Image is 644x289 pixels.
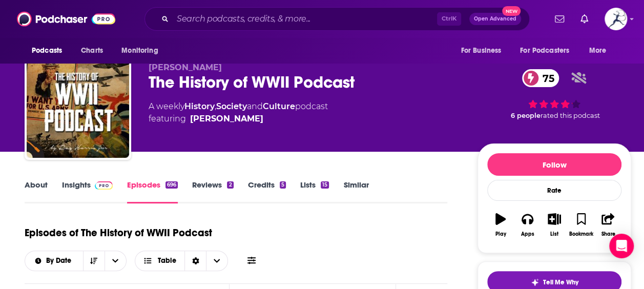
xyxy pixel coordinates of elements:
div: Share [601,231,615,237]
div: Bookmark [569,231,593,237]
button: Share [595,207,621,243]
img: The History of WWII Podcast [27,55,129,158]
a: Society [216,101,247,111]
button: Open AdvancedNew [469,13,521,25]
button: open menu [114,41,171,60]
div: Search podcasts, credits, & more... [144,7,530,31]
span: Table [158,257,176,264]
div: Open Intercom Messenger [609,234,634,258]
a: Credits5 [248,180,286,203]
a: Charts [74,41,109,60]
a: Show notifications dropdown [576,10,592,28]
span: More [589,44,607,58]
div: 75 6 peoplerated this podcast [477,63,631,126]
div: A weekly podcast [149,100,328,125]
div: 5 [280,181,286,189]
span: By Date [46,257,75,264]
a: InsightsPodchaser Pro [62,180,113,203]
button: Play [487,207,514,243]
span: and [247,101,263,111]
button: Choose View [135,251,228,271]
div: 696 [165,181,178,189]
span: Charts [81,44,103,58]
span: New [502,6,521,16]
h1: Episodes of The History of WWII Podcast [25,226,212,239]
span: For Business [461,44,501,58]
div: Rate [487,180,621,201]
button: open menu [513,41,584,60]
span: For Podcasters [520,44,569,58]
button: open menu [25,41,75,60]
span: Ctrl K [437,12,461,26]
button: List [541,207,568,243]
img: User Profile [605,8,627,30]
a: Ray Harris Jr [190,113,263,125]
input: Search podcasts, credits, & more... [173,11,437,27]
button: Bookmark [568,207,594,243]
span: Open Advanced [474,16,516,22]
span: Tell Me Why [543,278,578,286]
div: Play [495,231,506,237]
button: open menu [582,41,619,60]
a: Show notifications dropdown [551,10,568,28]
span: Podcasts [32,44,62,58]
img: Podchaser Pro [95,181,113,190]
a: Reviews2 [192,180,233,203]
a: Episodes696 [127,180,178,203]
button: open menu [453,41,514,60]
h2: Choose List sort [25,251,127,271]
img: tell me why sparkle [531,278,539,286]
button: Follow [487,153,621,176]
span: , [215,101,216,111]
button: Apps [514,207,541,243]
span: [PERSON_NAME] [149,63,222,72]
button: Show profile menu [605,8,627,30]
div: 2 [227,181,233,189]
a: Similar [343,180,368,203]
div: Sort Direction [184,251,206,271]
span: Logged in as BloomsburySpecialInterest [605,8,627,30]
button: open menu [105,251,126,271]
div: 15 [321,181,329,189]
span: 6 people [511,112,541,119]
a: 75 [522,69,559,87]
a: History [184,101,215,111]
span: featuring [149,113,328,125]
button: open menu [25,257,83,264]
a: Lists15 [300,180,329,203]
span: Monitoring [121,44,158,58]
span: 75 [532,69,559,87]
button: Sort Direction [83,251,105,271]
span: rated this podcast [541,112,600,119]
img: Podchaser - Follow, Share and Rate Podcasts [17,9,115,29]
a: Culture [263,101,295,111]
div: Apps [521,231,534,237]
div: List [550,231,558,237]
a: About [25,180,48,203]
